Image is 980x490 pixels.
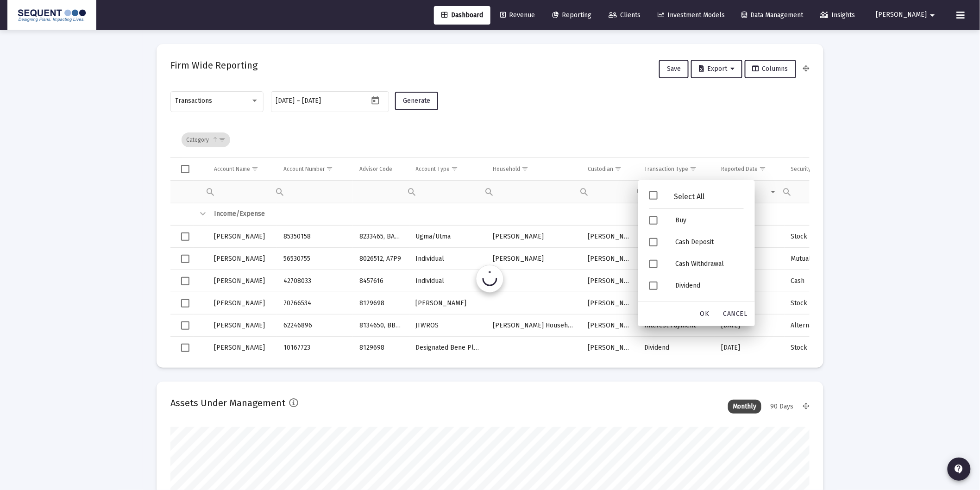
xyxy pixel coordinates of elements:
td: [PERSON_NAME] [409,292,486,314]
td: Column Security Type [785,158,851,180]
td: Dividend [638,337,715,359]
td: 8457616 [353,270,409,292]
td: Filter cell [785,180,851,203]
td: [PERSON_NAME] [581,314,638,337]
a: Investment Models [650,6,732,25]
span: Export [699,65,735,73]
td: [PERSON_NAME] [486,248,582,270]
a: Revenue [493,6,542,25]
span: Show filter options for column 'Account Name' [251,165,258,172]
a: Insights [813,6,863,25]
input: End date [302,97,347,105]
span: Dashboard [441,11,483,19]
td: [PERSON_NAME] [207,314,277,337]
td: [PERSON_NAME] [581,292,638,314]
div: Transaction Type [645,165,689,173]
td: Column Account Name [207,158,277,180]
span: Generate [403,97,430,105]
span: Show filter options for column 'Account Type' [452,165,459,172]
button: Save [659,60,689,78]
td: Mutual Fund [785,248,851,270]
div: Cash Withdrawal [668,253,751,275]
span: Show filter options for column 'Transaction Type' [690,165,697,172]
td: Individual [409,270,486,292]
div: Data grid [170,122,810,354]
td: Stock [785,226,851,248]
div: Select row [181,344,189,352]
td: 8134650, BBUH [353,314,409,337]
td: Filter cell [486,180,582,203]
div: Custodian [588,165,613,173]
div: Cash Deposit [668,231,751,253]
td: Stock [785,337,851,359]
td: [PERSON_NAME] [486,226,582,248]
span: Clients [609,11,641,19]
div: Account Type [416,165,450,173]
td: Alternative [785,314,851,337]
span: Investment Models [658,11,725,19]
div: Select row [181,255,189,263]
span: [PERSON_NAME] [876,11,927,19]
button: Columns [745,60,796,78]
div: Monthly [728,400,761,414]
td: [PERSON_NAME] [207,226,277,248]
div: Security Type [791,165,825,173]
td: 8129698 [353,337,409,359]
div: 90 Days [766,400,798,414]
td: 8026512, A7P9 [353,248,409,270]
td: [PERSON_NAME] [581,270,638,292]
span: Columns [753,65,788,73]
td: Column Transaction Type [638,158,715,180]
td: Column Advisor Code [353,158,409,180]
div: Household [493,165,520,173]
h2: Assets Under Management [170,396,285,410]
div: Cancel [720,306,751,322]
div: Advisor Code [359,165,392,173]
div: Select row [181,232,189,241]
td: Designated Bene Plan [409,337,486,359]
td: 70766534 [277,292,353,314]
span: Show filter options for column 'Account Number' [326,165,333,172]
td: Filter cell [277,180,353,203]
td: Filter cell [581,180,638,203]
button: Generate [395,92,438,110]
span: Cancel [723,310,748,318]
td: Column Reported Date [715,158,785,180]
button: Export [691,60,742,78]
a: Dashboard [434,6,490,25]
span: Save [667,65,681,73]
td: 56530755 [277,248,353,270]
h2: Firm Wide Reporting [170,58,258,73]
span: Transactions [176,97,213,105]
span: Show filter options for column 'undefined' [219,136,226,143]
td: [PERSON_NAME] [207,248,277,270]
span: Show filter options for column 'Custodian' [615,165,622,172]
a: Clients [601,6,648,25]
div: Select all [181,165,189,173]
div: Dividend [668,275,751,296]
div: Reported Date [722,165,758,173]
button: Open calendar [369,94,382,107]
td: 8129698 [353,292,409,314]
td: Ugma/Utma [409,226,486,248]
div: Select All [658,193,721,201]
button: [PERSON_NAME] [865,6,949,24]
td: [PERSON_NAME] [207,270,277,292]
div: OK [690,306,720,322]
td: Individual [409,248,486,270]
img: Dashboard [14,6,89,25]
span: Data Management [742,11,804,19]
td: JTWROS [409,314,486,337]
div: Account Number [283,165,325,173]
td: Collapse [194,203,207,226]
td: [DATE] [715,337,785,359]
td: [PERSON_NAME] [581,248,638,270]
span: Show filter options for column 'Reported Date' [760,165,766,172]
td: [PERSON_NAME] Household [486,314,582,337]
td: [PERSON_NAME] [581,337,638,359]
div: Select row [181,321,189,330]
span: Show filter options for column 'Household' [521,165,528,172]
td: [PERSON_NAME] [207,337,277,359]
td: [PERSON_NAME] [581,226,638,248]
td: 62246896 [277,314,353,337]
